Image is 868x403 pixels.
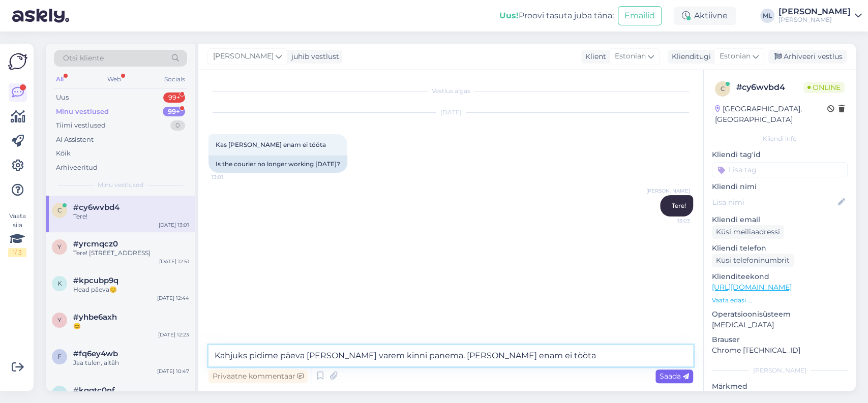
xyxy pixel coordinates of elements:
div: [PERSON_NAME] [779,16,851,24]
b: Uus! [499,11,519,20]
p: Kliendi nimi [712,181,848,192]
p: Vaata edasi ... [712,296,848,305]
div: Klienditugi [668,51,711,62]
button: Emailid [618,6,662,25]
span: Kas [PERSON_NAME] enam ei tööta [216,141,326,148]
div: Proovi tasuta juba täna: [499,10,614,22]
div: 99+ [163,107,185,117]
div: Web [105,73,123,86]
span: [PERSON_NAME] [213,51,274,62]
div: [DATE] 12:51 [159,258,189,265]
p: [MEDICAL_DATA] [712,320,848,330]
div: Uus [56,92,69,103]
div: Jaa tulen, aitäh [73,358,189,367]
div: Küsi telefoninumbrit [712,254,794,267]
input: Lisa nimi [712,197,836,208]
span: y [57,316,62,324]
span: Estonian [720,51,751,62]
span: #cy6wvbd4 [73,203,119,212]
div: Aktiivne [674,7,736,25]
span: #yhbe6axh [73,313,117,322]
span: c [721,85,725,92]
a: [PERSON_NAME][PERSON_NAME] [779,8,862,24]
span: #kpcubp9q [73,276,118,285]
span: #fq6ey4wb [73,349,118,358]
div: Kliendi info [712,134,848,143]
span: y [57,243,62,251]
a: [URL][DOMAIN_NAME] [712,283,792,292]
div: Tiimi vestlused [56,120,106,131]
div: [PERSON_NAME] [779,8,851,16]
span: Otsi kliente [63,53,104,64]
div: # cy6wvbd4 [736,81,803,94]
div: All [54,73,66,86]
p: Kliendi email [712,214,848,225]
div: Vaata siia [8,211,26,257]
span: Minu vestlused [98,180,143,190]
div: Is the courier no longer working [DATE]? [208,156,347,173]
p: Operatsioonisüsteem [712,309,848,320]
div: 0 [170,120,185,131]
div: [PERSON_NAME] [712,366,848,375]
div: Minu vestlused [56,107,109,117]
span: k [57,389,62,397]
div: [DATE] [208,108,693,117]
img: Askly Logo [8,52,27,71]
div: Head päeva😊 [73,285,189,294]
div: 1 / 3 [8,248,26,257]
div: Vestlus algas [208,86,693,96]
div: Socials [162,73,187,86]
span: 13:03 [652,217,690,225]
span: f [57,353,62,360]
div: 99+ [163,92,185,103]
div: 😊 [73,322,189,331]
span: k [57,280,62,287]
div: [DATE] 10:47 [157,367,189,375]
div: Küsi meiliaadressi [712,225,784,239]
span: Estonian [615,51,646,62]
span: 13:01 [212,173,250,181]
div: Klient [581,51,606,62]
span: c [57,206,62,214]
span: #yrcmqcz0 [73,239,118,249]
div: Arhiveeritud [56,163,98,173]
div: juhib vestlust [287,51,339,62]
div: ML [760,9,774,23]
div: [DATE] 13:01 [159,221,189,229]
p: Klienditeekond [712,271,848,282]
p: Kliendi telefon [712,243,848,254]
span: Saada [660,371,689,381]
div: Tere! [73,212,189,221]
textarea: Kahjuks pidime päeva [PERSON_NAME] varem kinni panema. [PERSON_NAME] enam ei tööta [208,345,693,366]
p: Märkmed [712,381,848,392]
div: [DATE] 12:44 [157,294,189,302]
p: Brauser [712,334,848,345]
div: Kõik [56,148,71,159]
div: Arhiveeri vestlus [768,50,847,64]
span: Tere! [672,202,686,209]
p: Chrome [TECHNICAL_ID] [712,345,848,356]
span: Online [803,82,845,93]
p: Kliendi tag'id [712,149,848,160]
div: Privaatne kommentaar [208,369,308,383]
span: [PERSON_NAME] [646,187,690,195]
input: Lisa tag [712,162,848,177]
div: [DATE] 12:23 [158,331,189,338]
span: #kqqtc0nf [73,386,115,395]
div: Tere! [STREET_ADDRESS] [73,249,189,258]
div: AI Assistent [56,135,94,145]
div: [GEOGRAPHIC_DATA], [GEOGRAPHIC_DATA] [715,104,827,125]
